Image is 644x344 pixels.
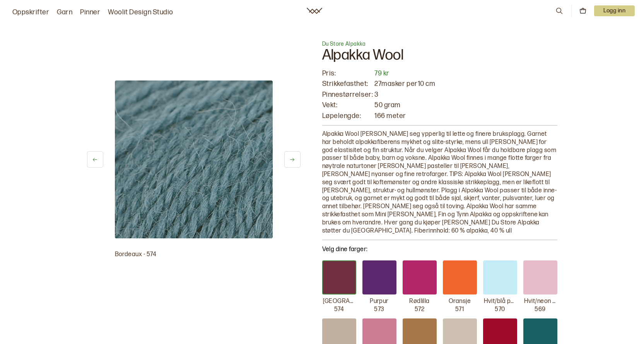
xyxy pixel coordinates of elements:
[374,306,384,314] p: 573
[495,306,505,314] p: 570
[115,251,273,259] p: Bordeaux - 574
[322,69,373,78] p: Pris:
[322,48,557,69] h1: Alpakka Wool
[322,79,373,88] p: Strikkefasthet:
[322,245,557,254] p: Velg dine farger:
[455,306,464,314] p: 571
[12,7,49,18] a: Oppskrifter
[374,101,557,110] p: 50 gram
[415,306,424,314] p: 572
[322,90,373,99] p: Pinnestørrelser:
[322,130,557,235] p: Alpakka Wool [PERSON_NAME] seg ypperlig til lette og finere bruksplagg. Garnet har beholdt alpakk...
[322,101,373,110] p: Vekt:
[322,41,366,47] span: Du Store Alpakka
[374,90,557,99] p: 3
[307,8,322,14] a: Woolit
[115,80,273,238] img: Bilde av garn
[374,69,557,78] p: 79 kr
[484,298,516,306] p: Hvit/blå print
[57,7,72,18] a: Garn
[334,306,344,314] p: 574
[594,5,635,16] button: User dropdown
[80,7,100,18] a: Pinner
[535,306,545,314] p: 569
[524,298,557,306] p: Hvit/neon print
[322,111,373,120] p: Løpelengde:
[108,7,173,18] a: Woolit Design Studio
[370,298,389,306] p: Purpur
[323,298,355,306] p: [GEOGRAPHIC_DATA]
[449,298,471,306] p: Oransje
[374,111,557,120] p: 166 meter
[409,298,430,306] p: Rødlilla
[374,79,557,88] p: 27 masker per 10 cm
[594,5,635,16] p: Logg inn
